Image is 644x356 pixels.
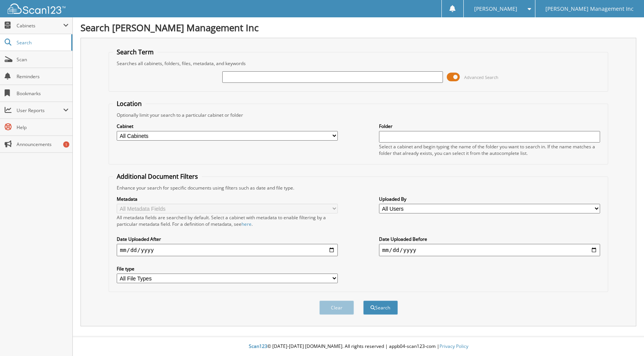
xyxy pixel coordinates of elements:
legend: Additional Document Filters [113,172,202,181]
label: File type [117,265,338,272]
span: [PERSON_NAME] Management Inc [545,7,634,11]
span: Scan123 [249,343,267,349]
span: Bookmarks [17,90,69,97]
div: © [DATE]-[DATE] [DOMAIN_NAME]. All rights reserved | appb04-scan123-com | [73,337,644,356]
label: Metadata [117,196,338,202]
span: Announcements [17,141,69,148]
div: Enhance your search for specific documents using filters such as date and file type. [113,185,604,191]
label: Folder [379,123,600,129]
button: Search [363,301,398,315]
span: Advanced Search [464,74,498,80]
h1: Search [PERSON_NAME] Management Inc [80,21,636,34]
label: Date Uploaded After [117,236,338,242]
legend: Location [113,99,146,108]
span: User Reports [17,107,63,114]
span: Help [17,124,69,131]
span: Scan [17,56,69,63]
div: Searches all cabinets, folders, files, metadata, and keywords [113,60,604,67]
legend: Search Term [113,48,158,56]
span: Cabinets [17,22,63,29]
a: here [241,221,252,227]
div: All metadata fields are searched by default. Select a cabinet with metadata to enable filtering b... [117,214,338,227]
div: Optionally limit your search to a particular cabinet or folder [113,112,604,118]
img: scan123-logo-white.svg [8,3,65,14]
span: Reminders [17,73,69,80]
div: Select a cabinet and begin typing the name of the folder you want to search in. If the name match... [379,143,600,156]
label: Date Uploaded Before [379,236,600,242]
input: start [117,244,338,256]
label: Cabinet [117,123,338,129]
span: [PERSON_NAME] [474,7,517,11]
button: Clear [319,301,354,315]
a: Privacy Policy [439,343,468,349]
input: end [379,244,600,256]
div: 1 [63,141,69,148]
span: Search [17,39,67,46]
label: Uploaded By [379,196,600,202]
